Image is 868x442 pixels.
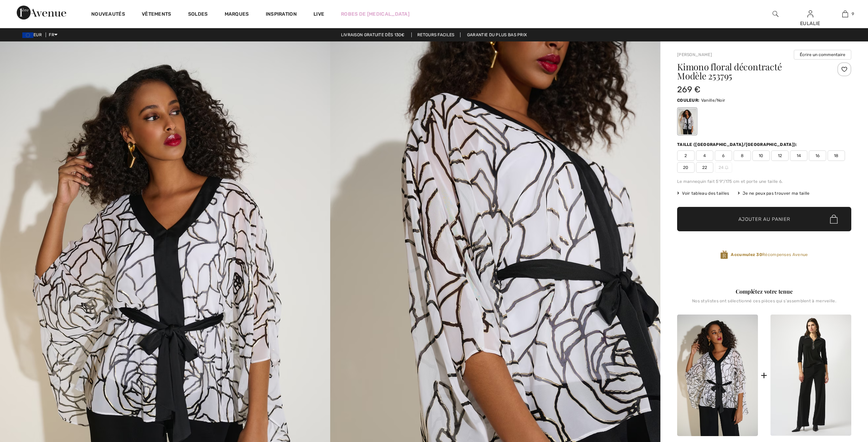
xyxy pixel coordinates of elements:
[807,10,813,17] a: Se connecter
[91,11,125,18] a: Nouveautés
[17,6,66,20] img: 1ère Avenue
[793,20,827,27] div: EULALIE
[313,10,324,18] a: Live
[22,32,33,38] img: Euro
[677,62,822,80] h1: Kimono floral décontracté Modèle 253795
[773,10,778,18] img: recherche
[828,150,845,161] span: 18
[677,315,758,436] img: Kimono Floral Décontracté modèle 253795
[828,10,862,18] a: 9
[852,11,854,17] span: 9
[677,178,851,185] div: Le mannequin fait 5'9"/175 cm et porte une taille 6.
[842,10,848,18] img: Mon panier
[807,10,813,18] img: Mes infos
[678,108,696,134] div: Vanille/Noir
[677,85,701,94] span: 269 €
[335,32,410,37] a: Livraison gratuite dès 130€
[677,141,799,148] div: Taille ([GEOGRAPHIC_DATA]/[GEOGRAPHIC_DATA]):
[696,162,713,173] span: 22
[771,150,789,161] span: 12
[677,190,729,196] span: Voir tableau des tailles
[411,32,460,37] a: Retours faciles
[677,298,851,309] div: Nos stylistes ont sélectionné ces pièces qui s'assemblent à merveille.
[830,215,838,224] img: Bag.svg
[738,190,810,196] div: Je ne peux pas trouver ma taille
[49,32,57,37] span: FR
[731,251,808,258] span: Récompenses Avenue
[761,367,767,383] div: +
[22,32,45,37] span: EUR
[734,150,751,161] span: 8
[809,150,826,161] span: 16
[752,150,770,161] span: 10
[770,315,851,436] img: Pantalon Taille Haute modèle 253114
[696,150,713,161] span: 4
[738,216,790,223] span: Ajouter au panier
[677,162,695,173] span: 20
[677,287,851,296] div: Complétez votre tenue
[794,50,851,60] button: Écrire un commentaire
[731,252,762,257] strong: Accumulez 30
[677,98,699,103] span: Couleur:
[790,150,807,161] span: 14
[142,11,171,18] a: Vêtements
[266,11,297,18] span: Inspiration
[715,150,732,161] span: 6
[225,11,249,18] a: Marques
[701,98,726,103] span: Vanille/Noir
[462,32,533,37] a: Garantie du plus bas prix
[341,10,410,18] a: Robes de [MEDICAL_DATA]
[720,250,728,259] img: Récompenses Avenue
[725,166,728,169] img: ring-m.svg
[677,52,712,57] a: [PERSON_NAME]
[188,11,208,18] a: Soldes
[677,150,695,161] span: 2
[677,207,851,231] button: Ajouter au panier
[715,162,732,173] span: 24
